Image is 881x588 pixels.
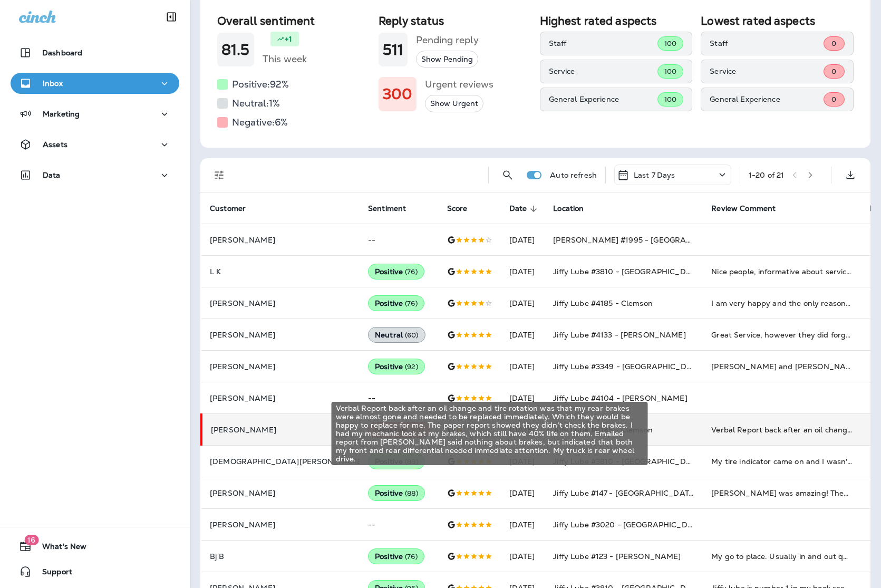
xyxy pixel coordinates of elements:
div: Great Service, however they did forget to put air in my tires. [711,330,853,340]
div: Verbal Report back after an oil change and tire rotation was that my rear brakes were almost gone... [711,425,853,435]
td: [DATE] [501,256,545,287]
span: Date [509,204,527,213]
span: Date [509,204,541,214]
span: What's New [32,542,86,555]
div: Positive [368,359,425,374]
h1: 81.5 [221,41,250,59]
span: 100 [664,39,676,48]
button: Collapse Sidebar [157,6,186,27]
span: Location [553,204,597,214]
td: [DATE] [501,224,545,256]
td: [DATE] [501,477,545,509]
div: 1 - 20 of 21 [749,171,784,179]
td: [DATE] [501,319,545,351]
p: [PERSON_NAME] [210,236,351,244]
p: General Experience [549,95,657,103]
span: Jiffy Lube #123 - [PERSON_NAME] [553,552,681,561]
td: [DATE] [501,509,545,541]
span: Customer [210,204,259,214]
span: ( 88 ) [405,489,418,498]
button: 16What's New [11,536,179,557]
p: Staff [549,39,657,47]
span: ( 76 ) [405,552,418,561]
span: 100 [664,67,676,76]
h5: Neutral: 1 % [232,95,280,112]
p: [PERSON_NAME] [211,426,351,434]
span: 0 [831,39,836,48]
span: ( 76 ) [405,267,418,276]
span: ( 76 ) [405,299,418,308]
p: Marketing [43,110,80,118]
span: Jiffy Lube #4133 - [PERSON_NAME] [553,330,685,340]
span: 100 [664,95,676,104]
span: Jiffy Lube #3020 - [GEOGRAPHIC_DATA] [553,520,705,529]
h2: Overall sentiment [217,14,370,27]
p: L K [210,267,351,276]
p: Data [43,171,61,179]
h2: Lowest rated aspects [701,14,854,27]
span: Jiffy Lube #3810 - [GEOGRAPHIC_DATA] [553,267,703,276]
button: Show Pending [416,51,478,68]
p: [PERSON_NAME] [210,362,351,371]
button: Filters [209,165,230,186]
button: Data [11,165,179,186]
span: 16 [24,535,38,545]
h1: 300 [383,85,412,103]
span: 0 [831,95,836,104]
h2: Reply status [379,14,531,27]
p: Assets [43,140,67,149]
span: Review Comment [711,204,776,213]
div: My tire indicator came on and I wasn't sure where to go. I saw Jiffy Lube on the side of the road... [711,456,853,467]
div: I am very happy and the only reason I left out a star is because there were streaks all over the ... [711,298,853,309]
div: Verbal Report back after an oil change and tire rotation was that my rear brakes were almost gone... [332,402,648,465]
div: Positive [368,548,424,564]
button: Support [11,561,179,582]
span: Jiffy Lube #4104 - [PERSON_NAME] [553,393,687,403]
h1: 511 [383,41,403,59]
h5: Urgent reviews [425,76,493,93]
td: [DATE] [501,382,545,414]
p: Service [710,67,824,75]
button: Assets [11,134,179,155]
p: Inbox [43,79,63,88]
p: [PERSON_NAME] [210,299,351,307]
span: Sentiment [368,204,406,213]
p: Last 7 Days [634,171,675,179]
span: Jiffy Lube #3349 - [GEOGRAPHIC_DATA] [553,362,704,371]
span: ( 60 ) [405,331,419,340]
h5: Negative: 6 % [232,114,288,131]
p: Dashboard [42,49,82,57]
span: [PERSON_NAME] #1995 - [GEOGRAPHIC_DATA] [553,235,732,245]
h5: Positive: 92 % [232,76,289,93]
td: [DATE] [501,351,545,382]
span: Jiffy Lube #147 - [GEOGRAPHIC_DATA] [553,488,697,498]
p: [PERSON_NAME] [210,394,351,402]
td: -- [360,382,439,414]
div: Positive [368,485,425,501]
p: [DEMOGRAPHIC_DATA][PERSON_NAME] [210,457,351,466]
p: Auto refresh [550,171,597,179]
p: [PERSON_NAME] [210,520,351,529]
span: Review Comment [711,204,789,214]
td: -- [360,224,439,256]
button: Marketing [11,103,179,124]
span: Customer [210,204,246,213]
p: [PERSON_NAME] [210,489,351,497]
span: Jiffy Lube #4185 - Clemson [553,298,653,308]
p: Bj B [210,552,351,561]
td: -- [360,509,439,541]
button: Search Reviews [497,165,518,186]
span: ( 92 ) [405,362,418,371]
button: Inbox [11,73,179,94]
span: Sentiment [368,204,420,214]
div: Positive [368,264,424,279]
div: Neutral [368,327,425,343]
div: Positive [368,295,424,311]
td: [DATE] [501,541,545,572]
button: Export as CSV [840,165,861,186]
div: Landen and Mitchell were phenomenal - made sure I was taken care of, covered and looked over ever... [711,361,853,372]
span: Score [447,204,481,214]
h2: Highest rated aspects [540,14,693,27]
p: Staff [710,39,824,47]
p: [PERSON_NAME] [210,331,351,339]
